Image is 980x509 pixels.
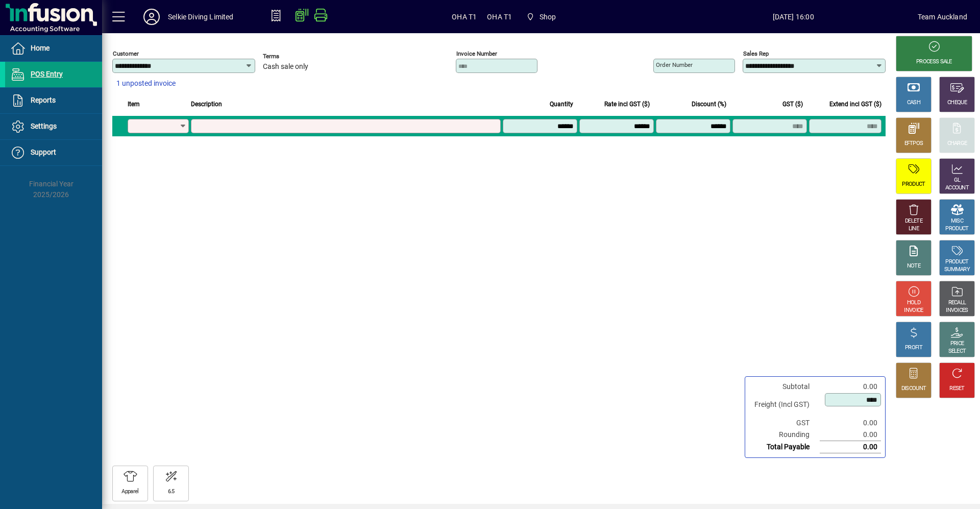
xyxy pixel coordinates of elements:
span: [DATE] 16:00 [669,9,918,25]
button: 1 unposted invoice [112,75,180,93]
div: PROCESS SALE [916,58,952,66]
td: 0.00 [820,429,881,441]
div: DISCOUNT [901,385,926,393]
div: ACCOUNT [945,184,969,192]
div: 6.5 [168,488,175,496]
div: DELETE [905,217,922,225]
div: INVOICES [946,307,968,314]
td: Total Payable [749,441,820,453]
div: PRODUCT [902,181,925,188]
div: RESET [949,385,965,393]
td: 0.00 [820,417,881,429]
div: HOLD [907,299,920,307]
div: NOTE [907,262,920,270]
mat-label: Invoice number [456,50,497,57]
a: Home [5,36,102,61]
div: Apparel [121,488,138,496]
div: PRODUCT [945,225,968,233]
div: CASH [907,99,920,107]
span: Shop [540,9,556,25]
td: Subtotal [749,381,820,393]
div: RECALL [948,299,966,307]
td: GST [749,417,820,429]
span: POS Entry [31,70,63,78]
button: Profile [135,8,168,26]
span: Settings [31,122,57,130]
td: 0.00 [820,441,881,453]
div: PRODUCT [945,258,968,266]
mat-label: Sales rep [743,50,769,57]
div: GL [954,177,961,184]
span: Cash sale only [263,63,308,71]
div: Selkie Diving Limited [168,9,234,25]
span: Rate incl GST ($) [604,99,650,110]
mat-label: Order number [656,61,693,68]
div: CHARGE [947,140,967,148]
td: 0.00 [820,381,881,393]
span: Terms [263,53,324,60]
span: Shop [522,8,560,26]
span: GST ($) [782,99,803,110]
span: Discount (%) [692,99,726,110]
div: Team Auckland [918,9,967,25]
span: Extend incl GST ($) [829,99,881,110]
div: PRICE [950,340,964,348]
div: SUMMARY [944,266,970,274]
span: Description [191,99,222,110]
span: Support [31,148,56,156]
span: OHA T1 [487,9,512,25]
span: 1 unposted invoice [116,78,176,89]
div: LINE [909,225,919,233]
span: Quantity [550,99,573,110]
span: Home [31,44,50,52]
span: Reports [31,96,56,104]
div: SELECT [948,348,966,355]
div: INVOICE [904,307,923,314]
span: OHA T1 [452,9,477,25]
mat-label: Customer [113,50,139,57]
div: PROFIT [905,344,922,352]
span: Item [128,99,140,110]
div: CHEQUE [947,99,967,107]
a: Settings [5,114,102,139]
a: Support [5,140,102,165]
td: Freight (Incl GST) [749,393,820,417]
div: MISC [951,217,963,225]
a: Reports [5,88,102,113]
td: Rounding [749,429,820,441]
div: EFTPOS [904,140,923,148]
